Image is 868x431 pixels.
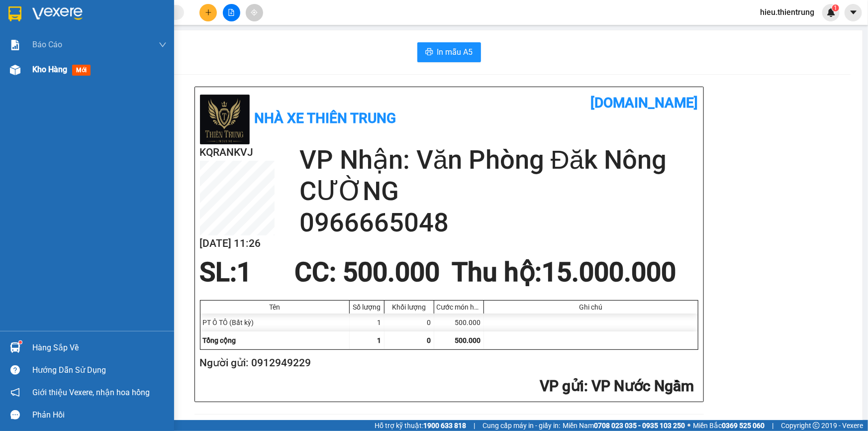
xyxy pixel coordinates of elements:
[845,4,862,21] button: caret-down
[474,420,475,431] span: |
[437,303,481,311] div: Cước món hàng
[5,71,80,88] h2: KQRANKVJ
[437,46,473,58] span: In mẫu A5
[299,144,698,176] h2: VP Nhận: Văn Phòng Đăk Nông
[352,303,382,311] div: Số lượng
[133,8,240,24] b: [DOMAIN_NAME]
[289,257,446,287] div: CC : 500.000
[832,4,839,11] sup: 1
[10,342,20,353] img: warehouse-icon
[299,176,698,207] h2: CƯỜNG
[772,420,773,431] span: |
[10,410,20,420] span: message
[10,388,20,397] span: notification
[594,422,685,430] strong: 0708 023 035 - 0935 103 250
[486,303,695,311] div: Ghi chú
[32,408,167,423] div: Phản hồi
[687,424,690,428] span: ⚪️
[350,314,385,331] div: 1
[482,420,560,431] span: Cung cấp máy in - giấy in:
[251,9,258,16] span: aim
[32,363,167,378] div: Hướng dẫn sử dụng
[200,376,694,397] h2: : VP Nước Ngầm
[425,48,433,57] span: printer
[237,257,252,288] span: 1
[246,4,263,21] button: aim
[32,65,67,74] span: Kho hàng
[223,4,240,21] button: file-add
[205,9,212,16] span: plus
[542,257,676,288] span: 15.000.000
[200,314,350,331] div: PT Ô TÔ (Bất kỳ)
[455,336,481,344] span: 500.000
[200,257,237,288] span: SL:
[417,42,481,62] button: printerIn mẫu A5
[693,420,765,431] span: Miền Bắc
[813,422,820,429] span: copyright
[299,207,698,238] h2: 0966665048
[228,9,235,16] span: file-add
[591,95,698,111] b: [DOMAIN_NAME]
[5,15,35,65] img: logo.jpg
[434,314,484,331] div: 500.000
[32,340,167,355] div: Hàng sắp về
[52,71,240,165] h2: VP Nhận: Văn Phòng Đăk Nông
[200,144,275,161] h2: KQRANKVJ
[200,95,250,144] img: logo.jpg
[32,38,62,51] span: Báo cáo
[72,65,91,76] span: mới
[200,235,275,252] h2: [DATE] 11:26
[385,314,434,331] div: 0
[255,110,396,126] b: Nhà xe Thiên Trung
[203,303,347,311] div: Tên
[8,6,21,21] img: logo-vxr
[40,8,90,68] b: Nhà xe Thiên Trung
[199,4,217,21] button: plus
[849,8,858,17] span: caret-down
[540,377,584,395] span: VP gửi
[827,8,836,17] img: icon-new-feature
[722,422,765,430] strong: 0369 525 060
[427,336,431,344] span: 0
[10,365,20,375] span: question-circle
[19,341,22,344] sup: 1
[200,355,694,371] h2: Người gửi: 0912949229
[563,420,685,431] span: Miền Nam
[452,257,542,288] span: Thu hộ:
[375,420,466,431] span: Hỗ trợ kỹ thuật:
[752,6,822,18] span: hieu.thientrung
[10,40,20,50] img: solution-icon
[10,65,20,75] img: warehouse-icon
[203,336,236,344] span: Tổng cộng
[159,41,167,49] span: down
[834,4,837,11] span: 1
[387,303,431,311] div: Khối lượng
[378,336,382,344] span: 1
[32,386,150,399] span: Giới thiệu Vexere, nhận hoa hồng
[423,422,466,430] strong: 1900 633 818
